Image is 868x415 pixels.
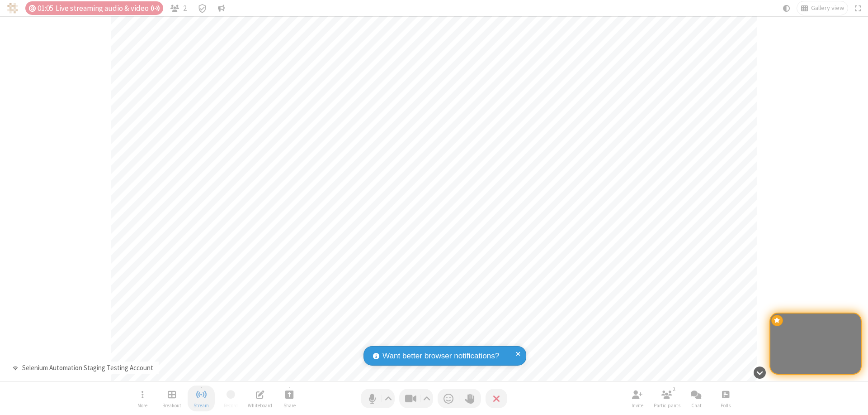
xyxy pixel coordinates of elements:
span: Polls [721,403,731,408]
button: Open participant list [653,386,680,411]
span: Whiteboard [248,403,272,408]
span: Auto broadcast is active [151,5,160,12]
button: Manage Breakout Rooms [158,386,185,411]
button: Send a reaction [438,389,459,408]
span: More [137,403,147,408]
button: Stop streaming [188,386,215,411]
span: Stream [193,403,209,408]
div: Timer [25,1,163,15]
button: Open menu [129,386,156,411]
button: Video setting [421,389,433,408]
button: Mute (⌘+Shift+A) [361,389,395,408]
button: Hide [750,362,769,383]
span: Participants [654,403,680,408]
div: Meeting details Encryption enabled [193,1,211,15]
div: 2 [670,385,678,393]
div: Selenium Automation Staging Testing Account [19,363,156,373]
button: Start sharing [276,386,303,411]
button: End or leave meeting [486,389,507,408]
span: 01:05 [38,4,53,13]
button: Open participant list [167,1,190,15]
button: Open shared whiteboard [246,386,274,411]
span: 2 [183,4,187,13]
span: Live streaming audio & video [56,4,160,13]
span: Share [283,403,296,408]
span: Want better browser notifications? [382,350,499,362]
img: QA Selenium DO NOT DELETE OR CHANGE [7,3,18,14]
button: Change layout [797,1,848,15]
button: Open poll [712,386,739,411]
span: Chat [691,403,702,408]
span: Breakout [162,403,181,408]
button: Using system theme [779,1,794,15]
button: Conversation [214,1,229,15]
span: Gallery view [811,5,844,12]
button: Invite participants (⌘+Shift+I) [624,386,651,411]
button: Stop video (⌘+Shift+V) [399,389,433,408]
button: Fullscreen [851,1,865,15]
button: Raise hand [459,389,481,408]
button: Audio settings [382,389,395,408]
button: Unable to start recording without first stopping streaming [217,386,244,411]
button: Open chat [683,386,710,411]
span: Invite [632,403,643,408]
span: Record [224,403,238,408]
